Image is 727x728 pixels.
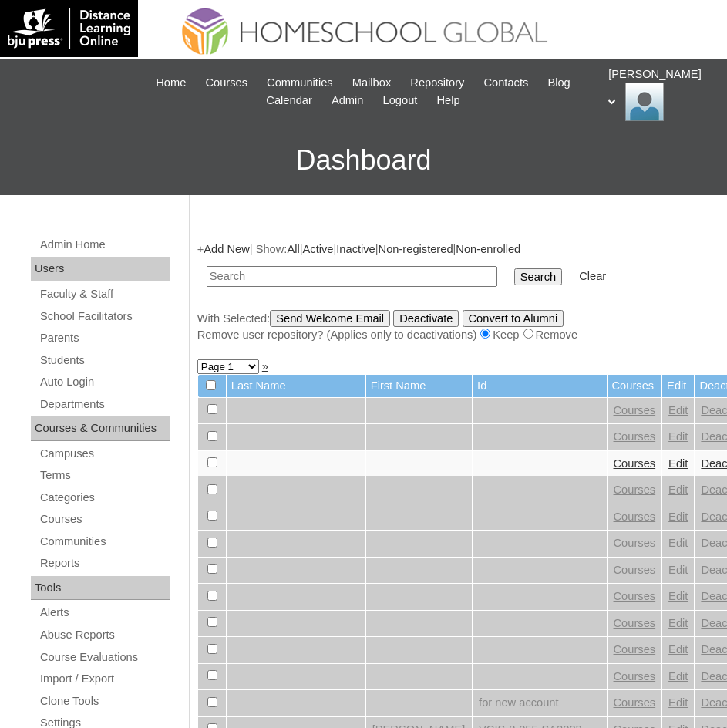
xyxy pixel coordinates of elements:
[39,603,170,622] a: Alerts
[614,564,656,576] a: Courses
[39,625,170,645] a: Abuse Reports
[547,74,570,92] span: Blog
[270,310,390,327] input: Send Welcome Email
[39,307,170,326] a: School Facilitators
[668,670,688,682] a: Edit
[227,375,365,397] td: Last Name
[379,243,453,255] a: Non-registered
[668,404,688,416] a: Edit
[39,372,170,392] a: Auto Login
[463,310,564,327] input: Convert to Alumni
[332,92,364,110] span: Admin
[267,74,333,92] span: Communities
[156,74,186,92] span: Home
[608,66,712,121] div: [PERSON_NAME]
[614,404,656,416] a: Courses
[287,243,299,255] a: All
[614,590,656,602] a: Courses
[324,92,372,110] a: Admin
[473,375,606,397] td: Id
[668,511,688,523] a: Edit
[614,457,656,470] a: Courses
[39,554,170,573] a: Reports
[668,537,688,549] a: Edit
[39,395,170,414] a: Departments
[336,243,375,255] a: Inactive
[579,270,606,282] a: Clear
[375,92,426,110] a: Logout
[614,696,656,709] a: Courses
[39,510,170,529] a: Courses
[456,243,520,255] a: Non-enrolled
[429,92,467,110] a: Help
[614,484,656,496] a: Courses
[197,310,712,343] div: With Selected:
[259,74,341,92] a: Communities
[540,74,577,92] a: Blog
[39,669,170,689] a: Import / Export
[662,375,694,397] td: Edit
[614,430,656,443] a: Courses
[39,466,170,485] a: Terms
[39,444,170,463] a: Campuses
[345,74,399,92] a: Mailbox
[668,617,688,629] a: Edit
[8,126,719,195] h3: Dashboard
[514,268,562,285] input: Search
[266,92,311,110] span: Calendar
[473,690,606,716] td: for new account
[668,430,688,443] a: Edit
[204,243,249,255] a: Add New
[39,351,170,370] a: Students
[668,484,688,496] a: Edit
[608,375,662,397] td: Courses
[393,310,459,327] input: Deactivate
[197,327,712,343] div: Remove user repository? (Applies only to deactivations) Keep Remove
[476,74,536,92] a: Contacts
[614,617,656,629] a: Courses
[483,74,528,92] span: Contacts
[8,8,130,49] img: logo-white.png
[39,235,170,254] a: Admin Home
[31,416,170,441] div: Courses & Communities
[303,243,334,255] a: Active
[39,692,170,711] a: Clone Tools
[31,576,170,601] div: Tools
[614,670,656,682] a: Courses
[39,329,170,348] a: Parents
[31,257,170,281] div: Users
[668,457,688,470] a: Edit
[148,74,194,92] a: Home
[410,74,464,92] span: Repository
[614,643,656,656] a: Courses
[668,696,688,709] a: Edit
[352,74,392,92] span: Mailbox
[197,241,712,343] div: + | Show: | | | |
[383,92,418,110] span: Logout
[436,92,459,110] span: Help
[668,564,688,576] a: Edit
[39,532,170,551] a: Communities
[614,511,656,523] a: Courses
[197,74,255,92] a: Courses
[39,285,170,304] a: Faculty & Staff
[402,74,472,92] a: Repository
[668,590,688,602] a: Edit
[625,83,664,121] img: Ariane Ebuen
[366,375,472,397] td: First Name
[262,360,268,372] a: »
[39,488,170,507] a: Categories
[205,74,247,92] span: Courses
[207,266,497,287] input: Search
[668,643,688,656] a: Edit
[39,648,170,667] a: Course Evaluations
[614,537,656,549] a: Courses
[258,92,319,110] a: Calendar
